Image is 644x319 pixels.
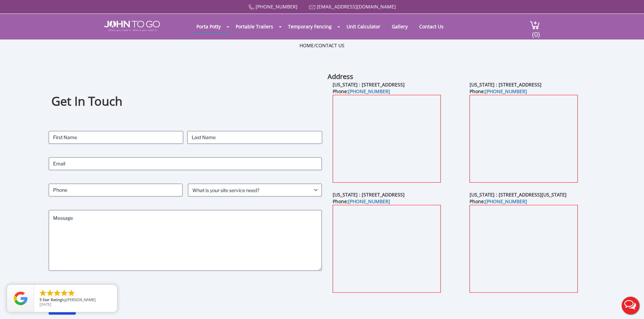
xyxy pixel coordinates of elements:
[43,297,62,302] span: Star Rating
[51,93,319,110] h1: Get In Touch
[40,297,42,302] span: 5
[67,289,75,297] li: 
[470,88,527,95] b: Phone:
[617,292,644,319] button: Live Chat
[309,5,315,9] img: Mail
[333,191,405,198] b: [US_STATE] : [STREET_ADDRESS]
[315,42,344,49] a: Contact Us
[248,4,254,10] img: Call
[348,88,390,95] a: [PHONE_NUMBER]
[231,20,278,33] a: Portable Trailers
[470,198,527,205] b: Phone:
[317,3,396,10] a: [EMAIL_ADDRESS][DOMAIN_NAME]
[191,20,226,33] a: Porta Potty
[283,20,337,33] a: Temporary Fencing
[328,72,353,81] b: Address
[530,21,540,30] img: cart a
[14,292,27,305] img: Review Rating
[532,24,540,39] span: (0)
[470,191,567,198] b: [US_STATE] : [STREET_ADDRESS][US_STATE]
[470,81,542,88] b: [US_STATE] : [STREET_ADDRESS]
[40,302,51,307] span: [DATE]
[333,81,405,88] b: [US_STATE] : [STREET_ADDRESS]
[49,184,183,196] input: Phone
[40,298,112,302] span: by
[66,297,96,302] span: [PERSON_NAME]
[187,131,322,144] input: Last Name
[53,289,61,297] li: 
[485,198,527,205] a: [PHONE_NUMBER]
[49,284,322,291] label: CAPTCHA
[387,20,413,33] a: Gallery
[39,289,47,297] li: 
[49,157,322,170] input: Email
[256,3,297,10] a: [PHONE_NUMBER]
[300,42,314,49] a: Home
[333,88,390,95] b: Phone:
[333,198,390,205] b: Phone:
[300,42,344,49] ul: /
[341,20,385,33] a: Unit Calculator
[348,198,390,205] a: [PHONE_NUMBER]
[414,20,449,33] a: Contact Us
[485,88,527,95] a: [PHONE_NUMBER]
[60,289,68,297] li: 
[49,131,183,144] input: First Name
[104,21,160,31] img: JOHN to go
[46,289,54,297] li: 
